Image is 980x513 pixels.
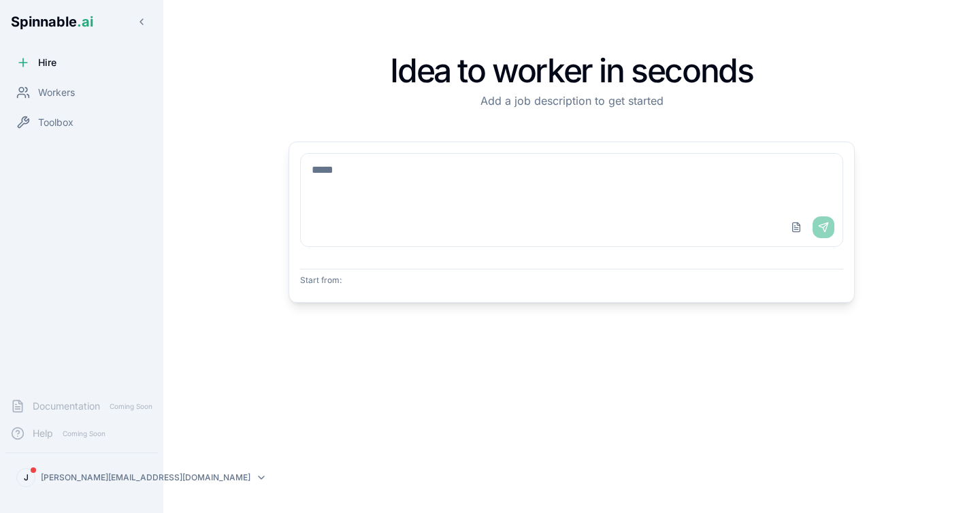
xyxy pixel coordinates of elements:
[105,400,157,413] span: Coming Soon
[77,14,93,30] span: .ai
[300,275,843,286] p: Start from:
[41,472,250,483] p: [PERSON_NAME][EMAIL_ADDRESS][DOMAIN_NAME]
[11,14,93,30] span: Spinnable
[33,399,100,413] span: Documentation
[11,464,152,491] button: J[PERSON_NAME][EMAIL_ADDRESS][DOMAIN_NAME]
[38,56,56,69] span: Hire
[33,427,53,440] span: Help
[24,472,29,483] span: J
[38,86,75,99] span: Workers
[59,427,110,440] span: Coming Soon
[289,93,855,109] p: Add a job description to get started
[289,54,855,87] h1: Idea to worker in seconds
[38,116,73,129] span: Toolbox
